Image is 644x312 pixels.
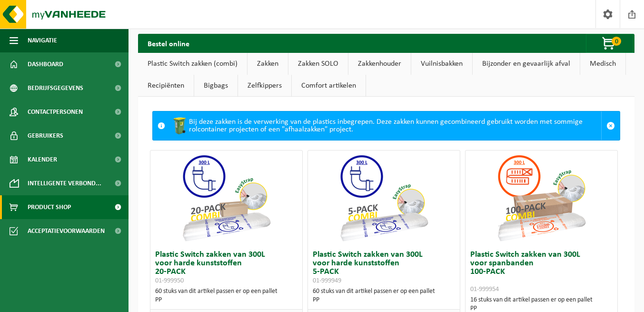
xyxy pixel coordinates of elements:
[28,100,83,124] span: Contactpersonen
[28,148,57,171] span: Kalender
[28,52,63,76] span: Dashboard
[313,287,455,304] div: 60 stuks van dit artikel passen er op een pallet
[170,116,189,135] img: WB-0240-HPE-GN-50.png
[155,287,297,304] div: 60 stuks van dit artikel passen er op een pallet
[470,286,499,293] span: 01-999954
[28,219,105,243] span: Acceptatievoorwaarden
[470,251,613,293] h3: Plastic Switch zakken van 300L voor spanbanden 100-PACK
[601,111,620,140] a: Sluit melding
[28,76,83,100] span: Bedrijfsgegevens
[288,53,348,75] a: Zakken SOLO
[292,75,366,97] a: Comfort artikelen
[138,53,247,75] a: Plastic Switch zakken (combi)
[28,29,57,52] span: Navigatie
[178,151,274,246] img: 01-999950
[155,251,297,285] h3: Plastic Switch zakken van 300L voor harde kunststoffen 20-PACK
[612,37,621,46] span: 0
[170,111,601,140] div: Bij deze zakken is de verwerking van de plastics inbegrepen. Deze zakken kunnen gecombineerd gebr...
[313,251,455,285] h3: Plastic Switch zakken van 300L voor harde kunststoffen 5-PACK
[28,124,63,148] span: Gebruikers
[138,75,194,97] a: Recipiënten
[494,151,589,246] img: 01-999954
[248,53,288,75] a: Zakken
[28,195,71,219] span: Product Shop
[473,53,580,75] a: Bijzonder en gevaarlijk afval
[313,296,455,304] div: PP
[411,53,472,75] a: Vuilnisbakken
[336,151,431,246] img: 01-999949
[194,75,238,97] a: Bigbags
[580,53,625,75] a: Medisch
[28,171,101,195] span: Intelligente verbond...
[586,34,634,53] button: 0
[138,34,199,52] h2: Bestel online
[313,277,341,284] span: 01-999949
[155,296,297,304] div: PP
[238,75,291,97] a: Zelfkippers
[155,277,184,284] span: 01-999950
[348,53,411,75] a: Zakkenhouder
